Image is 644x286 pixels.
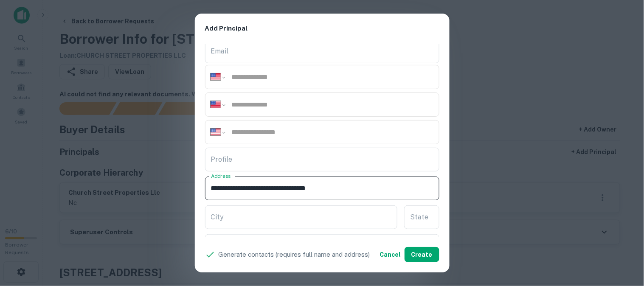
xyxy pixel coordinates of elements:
[219,250,370,260] p: Generate contacts (requires full name and address)
[195,14,450,44] h2: Add Principal
[377,247,405,262] button: Cancel
[405,247,439,262] button: Create
[602,218,644,259] iframe: Chat Widget
[211,173,231,180] label: Address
